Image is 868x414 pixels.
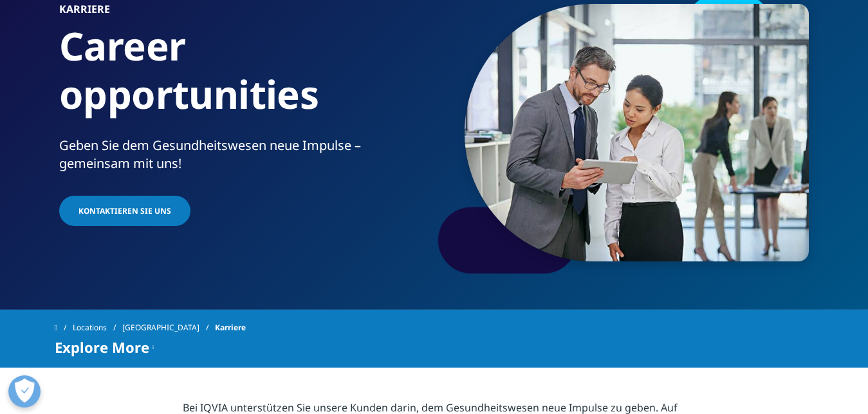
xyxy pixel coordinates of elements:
[59,136,429,173] div: Geben Sie dem Gesundheitswesen neue Impulse – gemeinsam mit uns!
[78,205,171,216] span: Kontaktieren Sie uns
[59,196,190,226] a: Kontaktieren Sie uns
[8,375,41,408] button: Open Preferences
[215,316,246,339] span: Karriere
[122,316,215,339] a: [GEOGRAPHIC_DATA]
[73,316,122,339] a: Locations
[55,339,149,355] span: Explore More
[59,4,429,22] h6: Karriere
[59,22,429,136] h1: Career opportunities
[465,4,809,261] img: 156_man-and-woman-looking-at-tablet.jpg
